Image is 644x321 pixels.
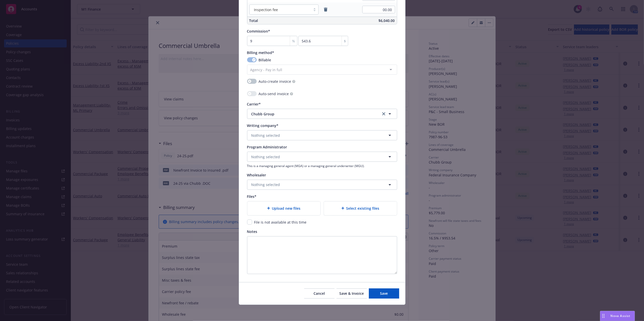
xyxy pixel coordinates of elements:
[247,50,397,75] span: Billing method*BillableAgency - Pay in full
[600,311,635,321] button: Nova Assist
[339,291,364,296] span: Save & Invoice
[259,91,289,96] span: Auto-send invoice
[380,291,388,296] span: Save
[369,288,399,299] button: Save
[247,201,321,216] div: Upload new files
[254,220,307,225] span: File is not available at this time
[337,288,367,299] button: Save & Invoice
[251,111,373,117] span: Chubb Group
[381,111,387,117] a: clear selection
[379,18,395,23] span: $6,040.00
[247,102,261,106] span: Carrier*
[600,311,607,321] div: Drag to move
[292,38,295,44] span: %
[247,173,266,177] span: Wholesaler
[247,123,279,128] span: Writing company*
[247,229,257,234] span: Notes
[247,50,274,55] span: Billing method*
[247,152,397,162] button: Nothing selected
[247,57,397,63] div: Billable
[314,291,325,296] span: Cancel
[247,164,397,168] span: This is a managing general agent (MGA) or a managing general underwriter (MGU).
[251,182,280,187] span: Nothing selected
[247,145,287,149] span: Program Administrator
[247,29,270,34] span: Commission*
[249,18,258,23] span: Total
[247,180,397,190] button: Nothing selected
[251,133,280,138] span: Nothing selected
[254,7,278,12] span: Inspection fee
[272,206,301,211] span: Upload new files
[247,109,397,119] button: Chubb Groupclear selection
[304,288,335,299] button: Cancel
[346,206,379,211] span: Select existing files
[252,7,308,12] span: Inspection fee
[259,79,291,84] span: Auto-create invoice
[362,6,395,13] input: 0.00
[324,201,397,216] div: Select existing files
[323,7,329,13] a: remove
[247,194,257,199] span: Files*
[344,38,346,44] span: $
[247,130,397,140] button: Nothing selected
[251,154,280,159] span: Nothing selected
[611,314,631,318] span: Nova Assist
